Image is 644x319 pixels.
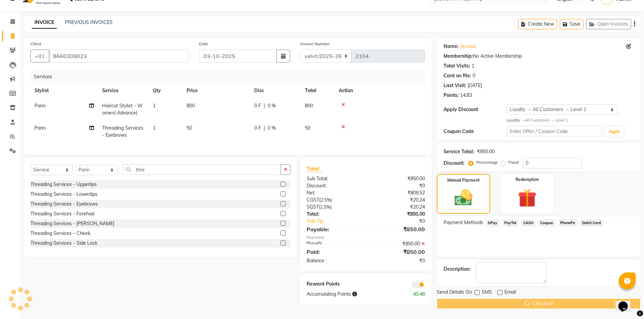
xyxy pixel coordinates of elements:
div: ( ) [302,204,366,211]
span: 0 F [254,102,261,109]
div: Name: [444,43,459,50]
span: 1 [153,103,156,109]
div: Threading Services - Upperlips [30,181,97,188]
div: Services [31,71,430,83]
div: Sub Total: [302,175,366,182]
div: ₹20.24 [366,204,430,211]
span: 0 F [254,125,261,132]
span: Send Details On [437,289,472,297]
button: +91 [30,50,49,62]
label: Date [199,41,208,47]
div: Payments [307,235,425,240]
span: 800 [305,103,313,109]
div: Apply Discount [444,106,507,113]
div: PhonePe [302,240,366,247]
a: Add Tip [302,218,376,225]
label: Manual Payment [447,177,480,183]
div: Card on file: [444,72,471,79]
div: ₹0 [366,257,430,264]
div: Threading Services - Eyebrows [30,201,98,208]
a: Jennisa [460,43,476,50]
a: PREVIOUS INVOICES [65,19,113,25]
input: Enter Offer / Coupon Code [507,126,602,136]
div: ₹809.52 [366,189,430,196]
th: Price [183,83,250,98]
div: ( ) [302,196,366,204]
span: 1 [153,125,156,131]
div: Payable: [302,225,366,233]
span: 800 [187,103,195,109]
span: SMS [482,289,492,297]
div: No Active Membership [444,53,634,60]
div: Threading Services - Cheek [30,230,90,237]
button: Create New [518,19,557,29]
div: Threading Services - Forehad [30,210,94,217]
div: Threading Services - [PERSON_NAME] [30,220,114,227]
span: CGST [307,197,319,203]
th: Disc [250,83,301,98]
span: 0 % [268,125,276,132]
div: Coupon Code [444,128,507,135]
div: ₹850.00 [366,240,430,247]
span: 50 [305,125,310,131]
label: Invoice Number [300,41,330,47]
span: Debit Card [580,219,603,227]
th: Total [301,83,335,98]
div: Total Visits: [444,62,470,70]
div: Membership: [444,53,473,60]
span: Coupon [538,219,555,227]
th: Qty [149,83,183,98]
div: 0 [473,72,475,79]
div: Last Visit: [444,82,466,89]
div: 1 [472,62,474,70]
span: | [264,102,265,109]
span: Haircut Stylist - Women( Advance) [102,103,143,116]
div: Net: [302,189,366,196]
span: Parin [34,103,46,109]
div: ₹850.00 [366,211,430,218]
label: Fixed [508,159,519,165]
div: 40.48 [398,291,430,298]
div: Discount: [444,160,464,167]
div: All Customers → Level 1 [507,117,634,123]
div: Accumulating Points [302,291,398,298]
label: Percentage [476,159,498,165]
div: ₹850.00 [366,225,430,233]
span: PhonePe [558,219,577,227]
input: Search or Scan [123,164,281,175]
img: _cash.svg [449,187,478,208]
label: Redemption [516,177,539,183]
div: ₹850.00 [366,175,430,182]
th: Service [98,83,149,98]
div: Threading Services - Side Lock [30,240,97,247]
span: 2.5% [320,197,331,203]
button: Apply [605,127,624,137]
label: Client [30,41,41,47]
div: Points: [444,92,459,99]
span: Threading Services - Eyebrows [102,125,143,138]
div: Reward Points [302,281,366,288]
span: | [264,125,265,132]
div: ₹0 [366,182,430,189]
div: ₹20.24 [366,196,430,204]
span: 2.5% [320,204,330,210]
div: [DATE] [468,82,482,89]
span: CASH [521,219,535,227]
span: Email [504,289,516,297]
div: ₹850.00 [366,248,430,256]
iframe: chat widget [616,292,637,312]
span: Total [307,165,322,172]
div: Total: [302,211,366,218]
img: _gift.svg [512,187,542,210]
span: SGST [307,204,319,210]
input: Search by Name/Mobile/Email/Code [49,50,189,62]
span: Parin [34,125,46,131]
div: Description: [444,266,471,273]
div: Service Total: [444,148,474,155]
div: Paid: [302,248,366,256]
div: Balance : [302,257,366,264]
a: INVOICE [32,17,57,29]
span: 0 % [268,102,276,109]
span: GPay [486,219,500,227]
div: Discount: [302,182,366,189]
